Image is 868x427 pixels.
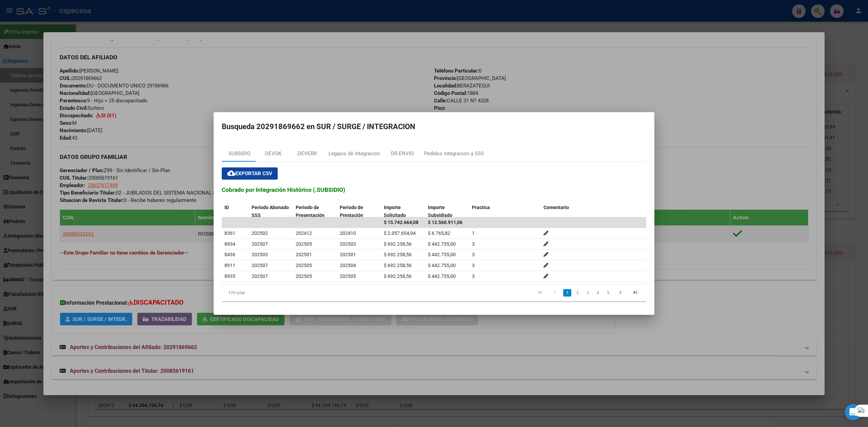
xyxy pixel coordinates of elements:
a: go to previous page [548,289,561,297]
span: 202503 [340,241,356,247]
span: 8911 [224,263,235,268]
span: 8934 [224,241,235,247]
li: page 2 [572,287,583,299]
span: $ 442.755,00 [428,241,456,247]
a: go to next page [614,289,627,297]
datatable-header-cell: Periodo Abonado SSS [249,200,293,223]
a: go to first page [533,289,546,297]
span: 8436 [224,252,235,257]
span: $ 6.765,82 [428,230,450,236]
span: $ 442.755,00 [428,263,456,268]
span: $ 692.258,56 [384,252,412,257]
span: $ 12.560.911,06 [428,220,462,225]
span: Importe Solicitado [384,205,406,218]
span: ID [224,205,229,210]
div: DR.ENVIO [391,150,414,158]
span: Exportar CSV [227,170,272,177]
datatable-header-cell: ID [222,200,249,223]
span: Periodo de Prestación [340,205,363,218]
mat-icon: cloud_download [227,169,235,177]
span: $ 692.258,56 [384,263,412,268]
li: page 3 [583,287,593,299]
h3: Cobrado por Integración Histórico (.SUBSIDIO) [222,185,646,194]
div: .SUBSIDIO [227,150,251,158]
span: 202505 [296,241,312,247]
span: 202501 [340,252,356,257]
span: 1 [472,230,475,236]
span: 202507 [252,263,268,268]
a: 5 [604,289,612,297]
li: page 1 [562,287,572,299]
li: page 5 [603,287,613,299]
span: 202505 [296,273,312,279]
span: $ 692.258,56 [384,241,412,247]
span: $ 442.755,00 [428,252,456,257]
datatable-header-cell: Importe Subsidiado [425,200,469,223]
div: .DEVERR [296,150,317,158]
div: Legajos de Integración [329,150,380,158]
span: 3 [472,273,475,279]
span: $ 442.755,00 [428,273,456,279]
span: 202505 [296,263,312,268]
span: 202410 [340,230,356,236]
span: 202412 [296,230,312,236]
span: 202504 [340,263,356,268]
h2: Busqueda 20291869662 en SUR / SURGE / INTEGRACION [222,120,646,133]
span: 8361 [224,230,235,236]
span: 3 [472,263,475,268]
span: $ 692.258,56 [384,273,412,279]
span: 202507 [252,273,268,279]
span: Practica [472,205,490,210]
a: 2 [573,289,581,297]
span: 3 [472,241,475,247]
div: 176 total [222,284,305,301]
li: page 4 [593,287,603,299]
span: 202502 [252,230,268,236]
span: 202505 [340,273,356,279]
datatable-header-cell: Periodo de Prestación [337,200,381,223]
span: 8935 [224,273,235,279]
span: 3 [472,252,475,257]
span: 202507 [252,241,268,247]
a: 3 [584,289,592,297]
div: Open Intercom Messenger [845,404,861,420]
a: go to last page [629,289,642,297]
div: .DEVOK [264,150,281,158]
a: 1 [563,289,571,297]
button: Exportar CSV [222,167,278,180]
datatable-header-cell: Periodo de Presentación [293,200,337,223]
datatable-header-cell: Comentario [541,200,646,223]
a: 4 [594,289,602,297]
span: $ 15.742.664,08 [384,220,418,225]
span: Comentario [544,205,569,210]
span: 202501 [296,252,312,257]
datatable-header-cell: Importe Solicitado [381,200,425,223]
span: 202503 [252,252,268,257]
div: Pedidos Integración a SSS [424,150,484,158]
span: Importe Subsidiado [428,205,452,218]
span: Periodo de Presentación [296,205,324,218]
datatable-header-cell: Practica [469,200,541,223]
span: Periodo Abonado SSS [252,205,289,218]
span: $ 2.057.654,94 [384,230,416,236]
